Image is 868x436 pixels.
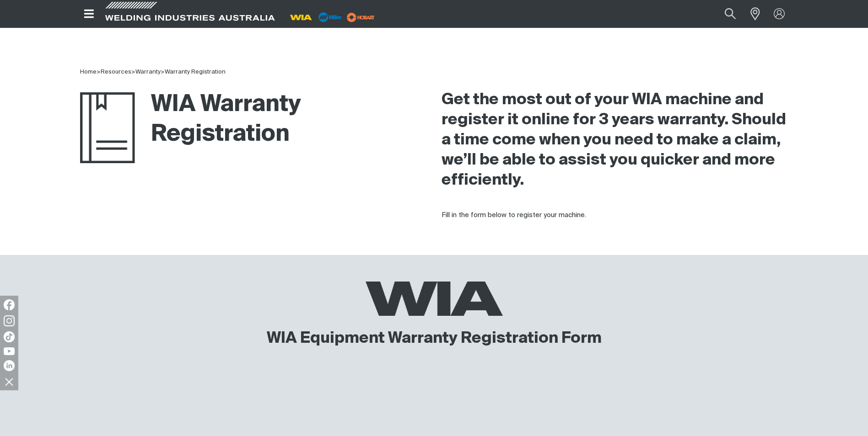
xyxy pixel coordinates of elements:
span: > [97,69,101,75]
h2: Get the most out of your WIA machine and register it online for 3 years warranty. Should a time c... [442,90,788,191]
img: YouTube [4,347,15,355]
img: hide socials [1,374,17,389]
h2: WIA Equipment Warranty Registration Form [267,329,602,349]
a: Warranty [135,69,161,75]
button: Search products [715,4,746,24]
img: TikTok [4,331,15,342]
span: > [161,69,165,75]
img: LinkedIn [4,360,15,371]
p: Fill in the form below to register your machine. [442,210,788,221]
img: Facebook [4,299,15,310]
img: Instagram [4,315,15,326]
span: > [101,69,135,75]
input: Product name or item number... [703,4,745,24]
button: Scroll to top [838,379,859,399]
img: miller [344,11,377,24]
a: Home [80,69,97,75]
h1: WIA Warranty Registration [80,90,427,149]
a: miller [344,14,377,21]
a: Warranty Registration [165,69,226,75]
a: Resources [101,69,131,75]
